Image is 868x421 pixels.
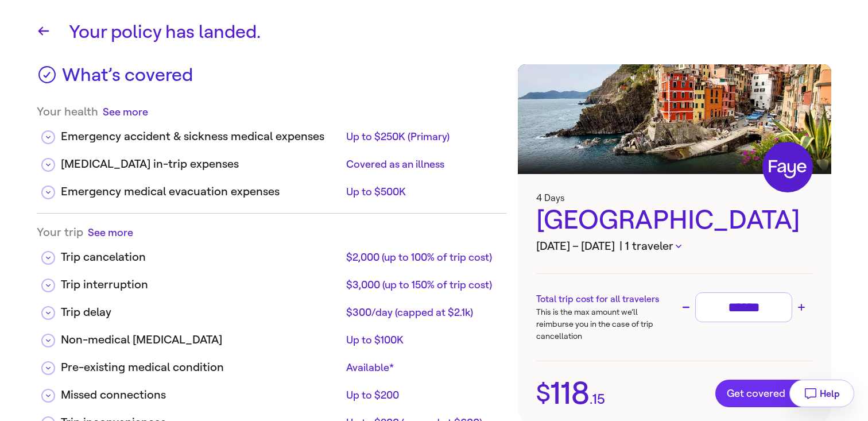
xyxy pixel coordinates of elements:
[592,392,605,406] span: 15
[37,105,506,119] div: Your health
[37,174,506,202] div: Emergency medical evacuation expensesUp to $500K
[346,306,497,319] div: $300/day (capped at $2.1k)
[61,128,342,145] div: Emergency accident & sickness medical expenses
[536,381,551,405] span: $
[61,304,342,321] div: Trip delay
[61,359,342,376] div: Pre-existing medical condition
[37,295,506,322] div: Trip delay$300/day (capped at $2.1k)
[37,119,506,146] div: Emergency accident & sickness medical expensesUp to $250K (Primary)
[679,300,693,314] button: Decrease trip cost
[61,387,342,404] div: Missed connections
[727,388,801,399] span: Get covered
[61,249,342,266] div: Trip cancelation
[88,225,133,240] button: See more
[62,64,193,93] h3: What’s covered
[715,380,813,407] button: Get covered
[346,333,497,347] div: Up to $100K
[103,105,148,119] button: See more
[61,156,342,173] div: [MEDICAL_DATA] in-trip expenses
[700,298,787,318] input: Trip cost
[346,361,497,374] div: Available*
[795,300,808,314] button: Increase trip cost
[590,392,592,406] span: .
[37,240,506,267] div: Trip cancelation$2,000 (up to 100% of trip cost)
[37,225,506,240] div: Your trip
[69,18,831,46] h1: Your policy has landed.
[536,192,813,203] h3: 4 Days
[536,292,675,306] h3: Total trip cost for all travelers
[37,146,506,174] div: [MEDICAL_DATA] in-trip expensesCovered as an illness
[346,278,497,292] div: $3,000 (up to 150% of trip cost)
[346,157,497,171] div: Covered as an illness
[346,250,497,264] div: $2,000 (up to 100% of trip cost)
[61,331,342,349] div: Non-medical [MEDICAL_DATA]
[820,388,840,399] span: Help
[789,380,854,407] button: Help
[551,378,590,409] span: 118
[346,185,497,199] div: Up to $500K
[536,203,813,238] div: [GEOGRAPHIC_DATA]
[346,388,497,402] div: Up to $200
[61,276,342,293] div: Trip interruption
[37,377,506,405] div: Missed connectionsUp to $200
[346,130,497,144] div: Up to $250K (Primary)
[536,238,813,255] h3: [DATE] – [DATE]
[37,350,506,377] div: Pre-existing medical conditionAvailable*
[619,238,681,255] button: | 1 traveler
[61,183,342,200] div: Emergency medical evacuation expenses
[37,322,506,350] div: Non-medical [MEDICAL_DATA]Up to $100K
[536,306,675,342] p: This is the max amount we’ll reimburse you in the case of trip cancellation
[37,267,506,295] div: Trip interruption$3,000 (up to 150% of trip cost)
